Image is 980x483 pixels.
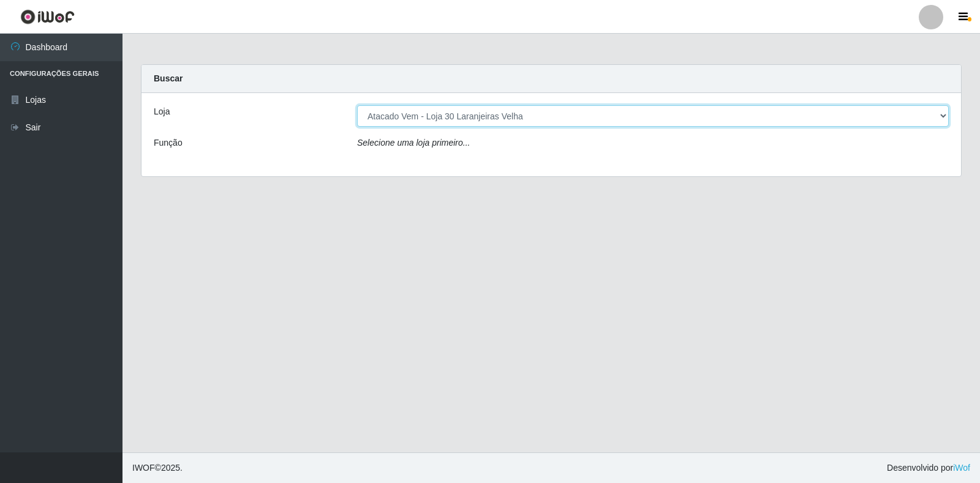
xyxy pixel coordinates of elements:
label: Loja [154,105,170,118]
i: Selecione uma loja primeiro... [357,138,470,148]
span: © 2025 . [132,462,183,474]
label: Função [154,137,183,149]
a: iWof [953,463,970,473]
strong: Buscar [154,73,183,83]
img: CoreUI Logo [20,9,75,24]
span: IWOF [132,463,155,473]
span: Desenvolvido por [887,462,970,474]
